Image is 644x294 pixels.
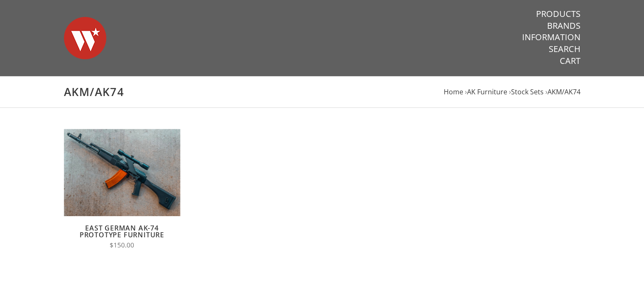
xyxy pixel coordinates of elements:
[549,44,580,55] a: Search
[465,86,507,98] li: ›
[560,55,580,66] a: Cart
[509,86,544,98] li: ›
[545,86,580,98] li: ›
[522,32,580,43] a: Information
[64,85,580,99] h1: AKM/AK74
[80,223,164,239] a: East German AK-74 Prototype Furniture
[64,8,106,68] img: Warsaw Wood Co.
[444,87,463,96] a: Home
[64,129,180,216] img: East German AK-74 Prototype Furniture
[547,87,580,96] a: AKM/AK74
[467,87,507,96] a: AK Furniture
[536,8,580,19] a: Products
[511,87,544,96] a: Stock Sets
[547,20,580,31] a: Brands
[110,241,134,250] span: $150.00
